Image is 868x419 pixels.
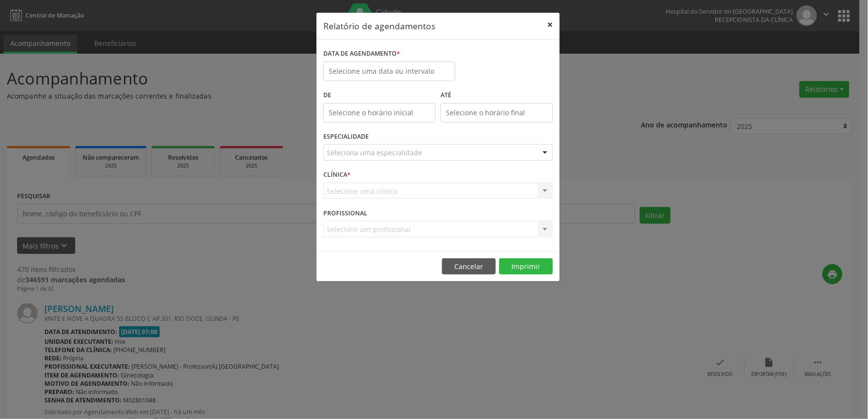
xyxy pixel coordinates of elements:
[323,62,455,81] input: Selecione uma data ou intervalo
[323,46,400,62] label: DATA DE AGENDAMENTO
[323,129,369,145] label: ESPECIALIDADE
[323,88,436,103] label: De
[323,206,367,221] label: PROFISSIONAL
[323,20,435,32] h5: Relatório de agendamentos
[327,147,422,158] span: Seleciona uma especialidade
[442,258,496,275] button: Cancelar
[499,258,553,275] button: Imprimir
[441,103,553,123] input: Selecione o horário final
[323,103,436,123] input: Selecione o horário inicial
[441,88,553,103] label: ATÉ
[323,168,351,183] label: CLÍNICA
[540,13,560,37] button: Close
